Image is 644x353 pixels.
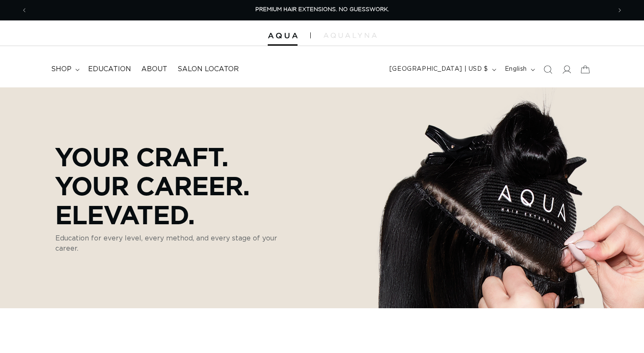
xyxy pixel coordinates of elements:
span: English [505,65,527,74]
summary: shop [46,60,83,79]
button: [GEOGRAPHIC_DATA] | USD $ [384,61,500,78]
button: Next announcement [610,2,629,18]
span: Education [88,65,131,74]
span: [GEOGRAPHIC_DATA] | USD $ [389,65,488,74]
span: shop [51,65,72,74]
button: English [500,61,538,78]
button: Previous announcement [15,2,34,18]
img: aqualyna.com [323,33,377,38]
a: About [136,60,172,79]
span: Salon Locator [177,65,239,74]
p: Education for every level, every method, and every stage of your career. [55,233,298,254]
span: About [141,65,167,74]
img: Aqua Hair Extensions [268,33,298,39]
p: Your Craft. Your Career. Elevated. [55,142,298,229]
a: Salon Locator [172,60,244,79]
span: PREMIUM HAIR EXTENSIONS. NO GUESSWORK. [255,7,389,12]
a: Education [83,60,136,79]
summary: Search [538,60,557,79]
